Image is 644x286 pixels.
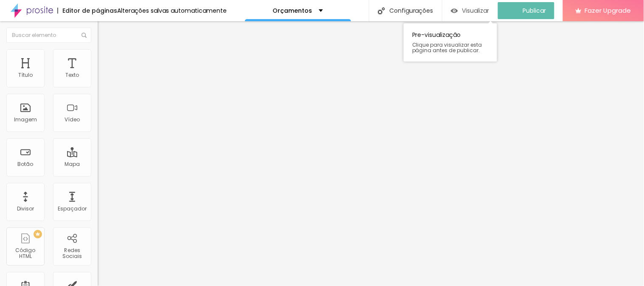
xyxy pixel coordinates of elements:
[451,7,458,14] img: view-1.svg
[6,28,91,43] input: Buscar elemento
[117,8,227,14] div: Alterações salvas automaticamente
[57,8,117,14] div: Editor de páginas
[82,33,87,38] img: Icone
[18,161,34,167] div: Botão
[412,42,489,53] span: Clique para visualizar esta página antes de publicar.
[585,7,631,14] span: Fazer Upgrade
[55,247,89,260] div: Redes Sociais
[273,8,312,14] p: Orçamentos
[8,247,42,260] div: Código HTML
[498,2,554,19] button: Publicar
[65,161,80,167] div: Mapa
[378,7,385,14] img: Icone
[404,23,497,62] div: Pre-visualização
[523,7,546,14] span: Publicar
[462,7,489,14] span: Visualizar
[65,72,79,78] div: Texto
[17,206,34,212] div: Divisor
[14,117,37,123] div: Imagem
[442,2,498,19] button: Visualizar
[18,72,33,78] div: Título
[65,117,80,123] div: Vídeo
[58,206,87,212] div: Espaçador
